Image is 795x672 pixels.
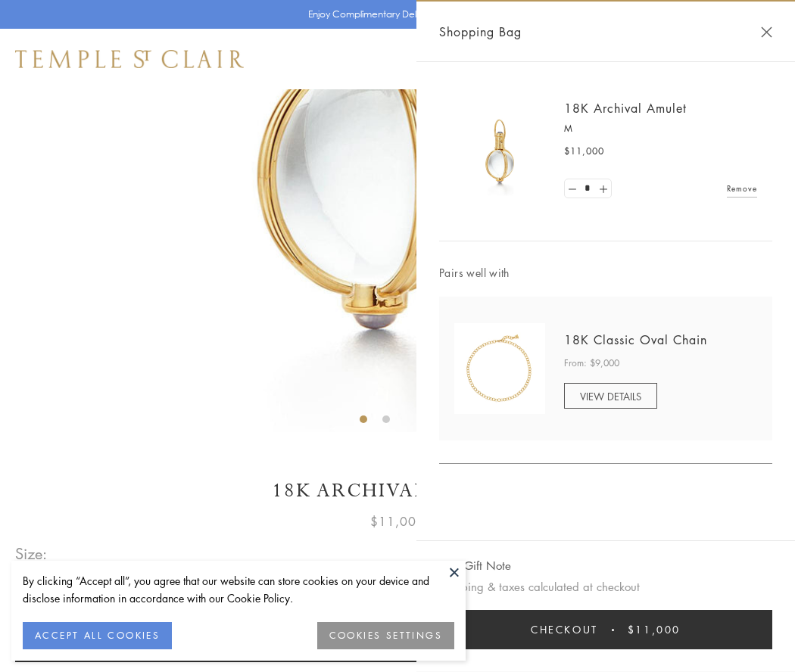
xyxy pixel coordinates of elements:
[564,356,619,371] span: From: $9,000
[439,22,522,42] span: Shopping Bag
[308,7,480,22] p: Enjoy Complimentary Delivery & Returns
[439,610,772,649] button: Checkout $11,000
[531,621,598,638] span: Checkout
[628,621,681,638] span: $11,000
[564,383,657,409] a: VIEW DETAILS
[454,106,545,197] img: 18K Archival Amulet
[317,622,454,649] button: COOKIES SETTINGS
[15,541,48,566] span: Size:
[761,26,772,38] button: Close Shopping Bag
[564,331,707,348] a: 18K Classic Oval Chain
[595,179,610,198] a: Set quantity to 2
[454,323,545,414] img: N88865-OV18
[439,577,772,596] p: Shipping & taxes calculated at checkout
[23,622,172,649] button: ACCEPT ALL COOKIES
[564,121,757,136] p: M
[565,179,580,198] a: Set quantity to 0
[439,264,772,282] span: Pairs well with
[564,100,687,117] a: 18K Archival Amulet
[439,556,511,575] button: Add Gift Note
[15,478,780,504] h1: 18K Archival Amulet
[23,572,454,607] div: By clicking “Accept all”, you agree that our website can store cookies on your device and disclos...
[15,50,244,68] img: Temple St. Clair
[727,180,757,197] a: Remove
[580,389,641,403] span: VIEW DETAILS
[564,144,604,159] span: $11,000
[370,512,425,531] span: $11,000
